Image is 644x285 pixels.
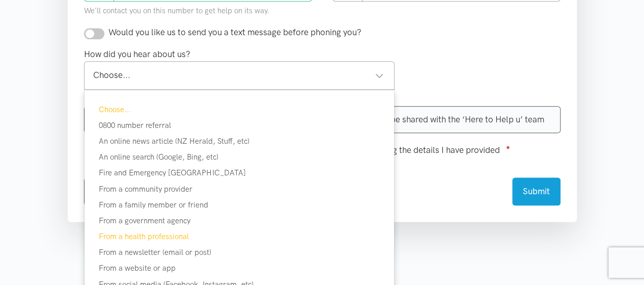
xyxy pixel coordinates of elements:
div: Choose... [93,68,384,82]
div: From a health professional [85,230,395,243]
sup: ● [506,143,510,151]
div: An online search (Google, Bing, etc) [85,151,395,163]
div: 0800 number referral [85,119,395,132]
span: Would you like us to send you a text message before phoning you? [108,27,361,37]
div: From a newsletter (email or post) [85,246,395,258]
div: From a family member or friend [85,199,395,211]
div: Choose... [85,103,395,116]
button: Submit [512,177,561,205]
div: From a community provider [85,183,395,195]
div: From a government agency [85,215,395,227]
div: From a website or app [85,262,395,274]
small: We'll contact you on this number to get help on its way. [84,6,269,15]
label: How did you hear about us? [84,47,190,61]
div: An online news article (NZ Herald, Stuff, etc) [85,135,395,147]
div: Fire and Emergency [GEOGRAPHIC_DATA] [85,167,395,179]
